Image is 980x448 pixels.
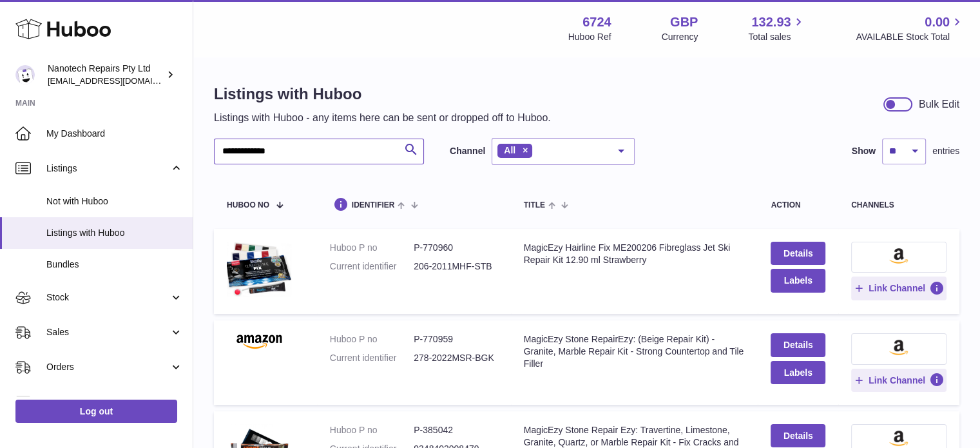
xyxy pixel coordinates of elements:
span: Usage [46,396,183,408]
a: Log out [15,400,177,423]
img: amazon-small.png [889,431,908,446]
strong: GBP [670,14,698,31]
span: Not with Huboo [46,195,183,208]
span: Listings [46,162,169,175]
a: 132.93 Total sales [748,14,805,43]
dd: P-385042 [414,424,497,436]
img: amazon-small.png [889,340,908,355]
span: Stock [46,291,169,304]
dd: 278-2022MSR-BGK [414,352,497,364]
h1: Listings with Huboo [214,84,551,104]
img: MagicEzy Stone RepairEzy: (Beige Repair Kit) - Granite, Marble Repair Kit - Strong Countertop and... [227,333,291,349]
span: Sales [46,326,169,338]
div: Huboo Ref [568,31,611,43]
div: MagicEzy Stone RepairEzy: (Beige Repair Kit) - Granite, Marble Repair Kit - Strong Countertop and... [524,333,745,370]
button: Link Channel [851,369,946,392]
div: Currency [662,31,698,43]
span: Total sales [748,31,805,43]
label: Show [852,145,876,157]
span: Link Channel [869,375,925,386]
span: Huboo no [227,201,269,209]
strong: 6724 [582,14,611,31]
p: Listings with Huboo - any items here can be sent or dropped off to Huboo. [214,111,551,125]
span: Link Channel [869,282,925,294]
span: Orders [46,361,169,373]
span: 0.00 [925,14,950,31]
dt: Huboo P no [330,333,414,346]
dt: Current identifier [330,260,414,273]
label: Channel [450,145,485,157]
span: entries [932,145,959,157]
a: Details [771,333,825,356]
div: MagicEzy Hairline Fix ME200206 Fibreglass Jet Ski Repair Kit 12.90 ml Strawberry [524,242,745,266]
img: amazon-small.png [889,248,908,264]
button: Labels [771,361,825,384]
button: Labels [771,269,825,292]
div: Nanotech Repairs Pty Ltd [48,63,164,87]
a: Details [771,424,825,447]
span: [EMAIL_ADDRESS][DOMAIN_NAME] [48,75,189,86]
span: AVAILABLE Stock Total [856,31,965,43]
span: Bundles [46,258,183,271]
span: 132.93 [751,14,791,31]
img: internalAdmin-6724@internal.huboo.com [15,65,35,84]
span: title [524,201,545,209]
a: 0.00 AVAILABLE Stock Total [856,14,965,43]
dd: 206-2011MHF-STB [414,260,497,273]
span: Listings with Huboo [46,227,183,239]
div: Bulk Edit [919,97,959,112]
dt: Huboo P no [330,424,414,436]
span: My Dashboard [46,128,183,140]
dt: Current identifier [330,352,414,364]
div: channels [851,201,946,209]
dd: P-770959 [414,333,497,346]
dt: Huboo P no [330,242,414,254]
span: All [504,145,515,155]
img: MagicEzy Hairline Fix ME200206 Fibreglass Jet Ski Repair Kit 12.90 ml Strawberry [227,242,291,298]
a: Details [771,242,825,265]
span: identifier [352,201,395,209]
div: action [771,201,825,209]
button: Link Channel [851,277,946,300]
dd: P-770960 [414,242,497,254]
